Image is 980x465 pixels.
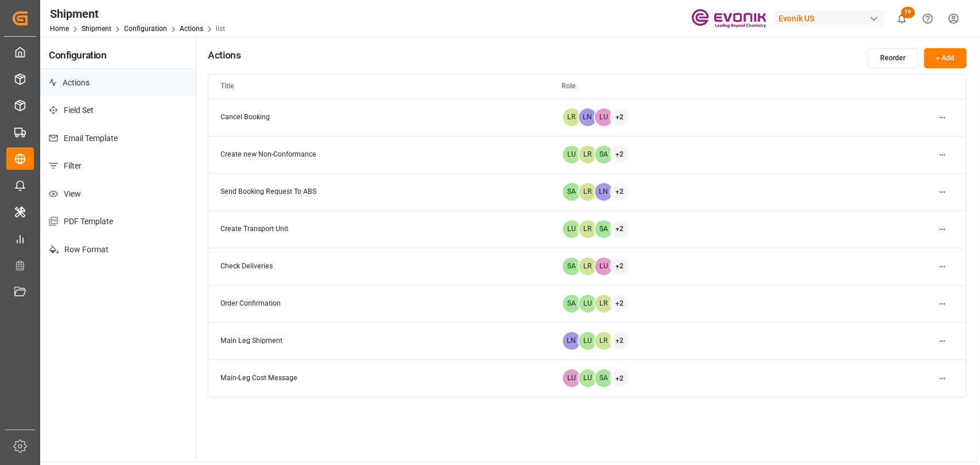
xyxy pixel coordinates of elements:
p: + 2 [615,337,623,344]
td: Send Booking Request To ABS [208,173,549,210]
h4: Configuration [40,37,196,69]
button: LU [561,219,582,239]
p: PDF Template [40,208,196,236]
button: LU [578,368,598,388]
span: SA [563,183,580,201]
span: SA [595,146,613,163]
a: Home [50,25,69,33]
span: 19 [901,7,915,18]
p: Field Set [40,96,196,124]
button: Evonik US [774,7,889,29]
td: Create Transport Unit [208,210,549,248]
button: SA [594,219,614,239]
h4: Actions [208,48,241,62]
span: LU [563,369,580,387]
button: LN [578,107,598,127]
td: Main Leg Shipment [208,322,549,360]
td: Check Deliveries [208,248,549,285]
button: LN [561,331,582,351]
td: Main-Leg Cost Message [208,360,549,397]
th: Title [208,75,549,99]
span: LR [563,108,580,126]
div: Evonik US [774,10,884,27]
p: + 2 [615,151,623,158]
span: SA [595,220,613,238]
span: SA [563,257,580,275]
button: Help Center [915,6,940,32]
button: LU [561,144,582,165]
p: Email Template [40,124,196,153]
span: LU [579,332,596,350]
span: LU [595,257,613,275]
button: SA [561,294,582,314]
span: LR [595,332,613,350]
span: LR [579,146,596,163]
span: LR [595,295,613,312]
button: LU [578,294,598,314]
p: + 2 [615,375,623,382]
p: + 2 [615,300,623,307]
span: SA [595,369,613,387]
p: Row Format [40,236,196,264]
td: Cancel Booking [208,99,549,136]
button: LR [578,144,598,165]
button: LU [594,256,614,276]
img: Evonik-brand-mark-Deep-Purple-RGB.jpeg_1700498283.jpeg [691,9,766,29]
button: SA [594,144,614,165]
button: LN [594,182,614,202]
span: LU [563,146,580,163]
span: LN [595,183,613,201]
span: LR [579,183,596,201]
p: Filter [40,152,196,180]
a: Configuration [124,25,167,33]
div: Shipment [50,5,225,22]
span: SA [563,295,580,312]
button: LR [578,219,598,239]
button: + Add [924,48,966,68]
span: LR [579,257,596,275]
p: + 2 [615,263,623,269]
button: LR [594,294,614,314]
span: LR [579,220,596,238]
p: View [40,180,196,208]
button: show 19 new notifications [889,6,915,32]
span: LU [579,295,596,312]
th: Role [549,75,890,99]
p: Actions [40,69,196,97]
span: LU [563,220,580,238]
button: LR [578,182,598,202]
button: SA [561,256,582,276]
td: Order Confirmation [208,285,549,322]
p: + 2 [615,188,623,195]
button: LU [561,368,582,388]
td: Create new Non-Conformance [208,136,549,173]
span: LU [579,369,596,387]
button: LR [578,256,598,276]
p: + 2 [615,225,623,232]
span: LU [595,108,613,126]
span: LN [563,332,580,350]
p: + 2 [615,114,623,120]
a: Actions [180,25,203,33]
button: SA [561,182,582,202]
button: LU [594,107,614,127]
button: LU [578,331,598,351]
button: Reorder [867,48,918,68]
a: Shipment [82,25,111,33]
button: SA [594,368,614,388]
button: LR [594,331,614,351]
button: LR [561,107,582,127]
span: LN [579,108,596,126]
